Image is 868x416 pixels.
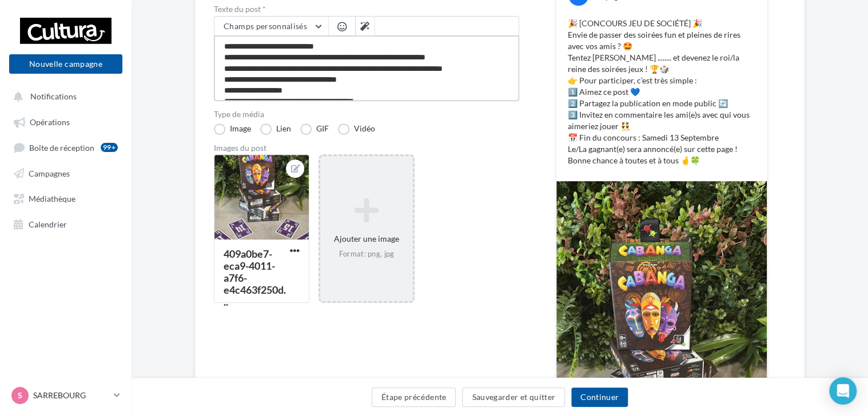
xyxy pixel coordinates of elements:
label: Image [214,123,251,135]
a: S SARREBOURG [9,385,122,406]
span: Boîte de réception [29,142,94,152]
button: Sauvegarder et quitter [462,387,565,407]
button: Notifications [7,86,120,106]
div: 99+ [101,143,118,152]
label: Vidéo [338,123,375,135]
a: Boîte de réception99+ [7,137,125,158]
button: Champs personnalisés [214,17,328,36]
div: Images du post [214,144,519,152]
span: Champs personnalisés [224,21,307,31]
div: 409a0be7-eca9-4011-a7f6-e4c463f250d... [224,247,286,308]
a: Médiathèque [7,187,125,208]
span: S [18,390,22,401]
button: Continuer [571,387,628,407]
a: Calendrier [7,213,125,234]
span: Notifications [30,91,77,101]
label: Type de média [214,110,519,118]
span: Opérations [30,117,70,127]
a: Campagnes [7,162,125,183]
span: Médiathèque [29,194,75,203]
p: SARREBOURG [33,390,109,401]
button: Nouvelle campagne [9,54,122,74]
label: GIF [300,123,329,135]
button: Étape précédente [372,387,456,407]
div: Open Intercom Messenger [829,377,857,405]
label: Texte du post * [214,5,519,13]
span: Calendrier [29,219,67,229]
a: Opérations [7,111,125,131]
p: 🎉 [CONCOURS JEU DE SOCIÉTÉ] 🎉 Envie de passer des soirées fun et pleines de rires avec vos amis ?... [568,18,755,166]
span: Campagnes [29,168,70,178]
label: Lien [260,123,291,135]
